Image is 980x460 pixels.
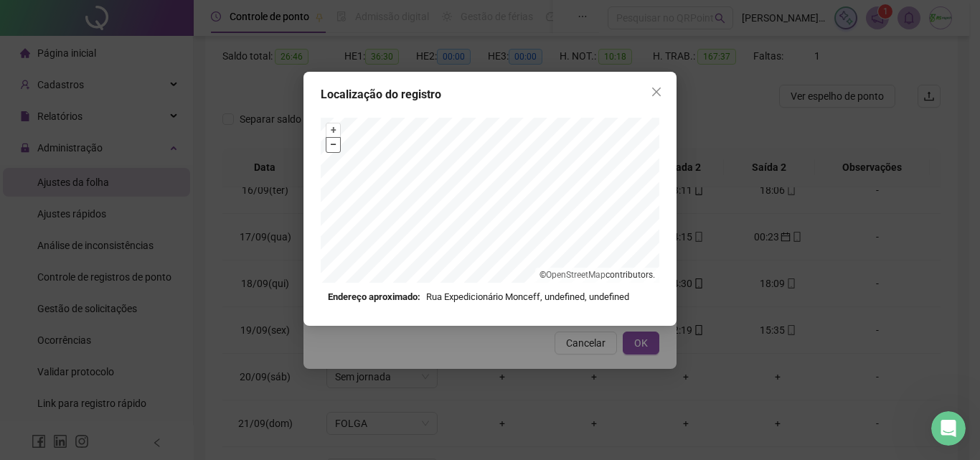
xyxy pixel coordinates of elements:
button: – [326,138,340,151]
li: © contributors. [540,270,655,280]
iframe: Intercom live chat [931,411,966,446]
div: Rua Expedicionário Monceff, undefined, undefined [328,290,652,304]
strong: Endereço aproximado: [328,290,420,304]
a: OpenStreetMap [546,270,606,280]
button: Close [645,80,668,103]
span: close [651,86,662,98]
div: Localização do registro [321,86,659,103]
button: + [326,123,340,137]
